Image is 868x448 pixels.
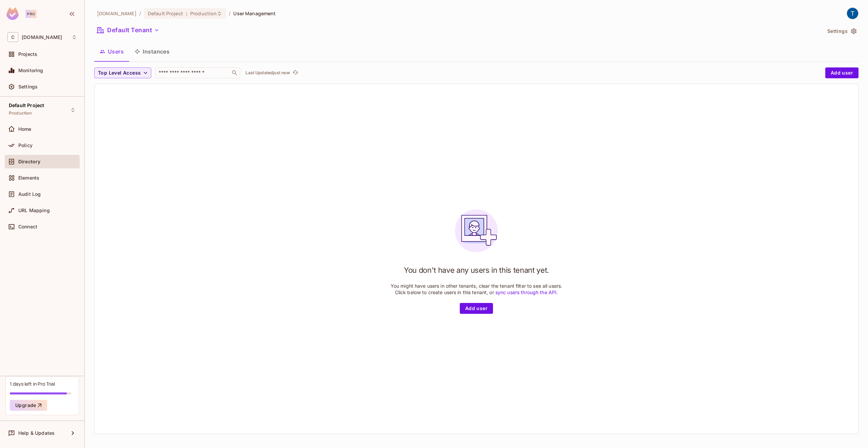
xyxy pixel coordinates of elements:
[18,126,32,132] span: Home
[291,69,299,77] button: refresh
[94,43,129,60] button: Users
[148,10,183,17] span: Default Project
[22,35,62,40] span: Workspace: cyclops.security
[10,400,47,411] button: Upgrade
[97,10,137,17] span: the active workspace
[18,430,55,436] span: Help & Updates
[18,224,37,229] span: Connect
[94,25,162,36] button: Default Tenant
[825,67,859,78] button: Add user
[18,191,41,197] span: Audit Log
[229,10,231,17] li: /
[18,52,37,57] span: Projects
[18,84,38,89] span: Settings
[94,67,151,78] button: Top Level Access
[185,11,188,16] span: :
[139,10,141,17] li: /
[18,159,40,164] span: Directory
[10,381,55,387] div: 1 days left in Pro Trial
[129,43,175,60] button: Instances
[290,69,299,77] span: Click to refresh data
[18,143,33,148] span: Policy
[18,68,43,73] span: Monitoring
[404,265,549,275] h1: You don't have any users in this tenant yet.
[18,208,50,213] span: URL Mapping
[391,283,563,296] p: You might have users in other tenants, clear the tenant filter to see all users. Click below to c...
[847,8,858,19] img: Tal Cohen
[245,70,290,76] p: Last Updated just now
[25,10,37,18] div: Pro
[460,303,493,314] button: Add user
[190,10,217,17] span: Production
[233,10,276,17] span: User Management
[9,103,44,108] span: Default Project
[293,69,298,76] span: refresh
[6,7,19,20] img: SReyMgAAAABJRU5ErkJggg==
[98,69,141,77] span: Top Level Access
[9,110,32,116] span: Production
[495,289,558,295] a: sync users through the API.
[18,175,39,181] span: Elements
[7,32,18,42] span: C
[825,26,859,37] button: Settings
